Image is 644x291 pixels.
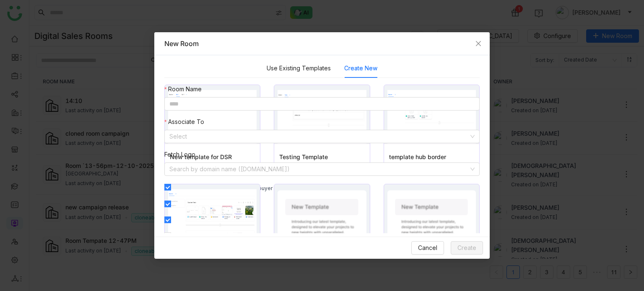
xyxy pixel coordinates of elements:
label: Fetch Logo [164,150,195,159]
span: Cancel [418,243,437,252]
img: Play [168,90,257,144]
label: Room Name [164,85,202,94]
div: template hub border [389,152,474,162]
img: Play [387,90,476,144]
div: Testing Template [279,152,364,162]
img: Play [387,189,476,243]
button: Create New [344,64,377,73]
div: New template for DSR [170,152,255,162]
button: Close [467,32,490,55]
label: Associate To [164,117,204,126]
button: Use Existing Templates [267,64,331,73]
button: Cancel [411,241,444,255]
img: Play [278,90,366,144]
img: Play [278,189,366,243]
img: Play [168,189,257,243]
div: New Room [164,39,480,48]
button: Create [451,241,483,255]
